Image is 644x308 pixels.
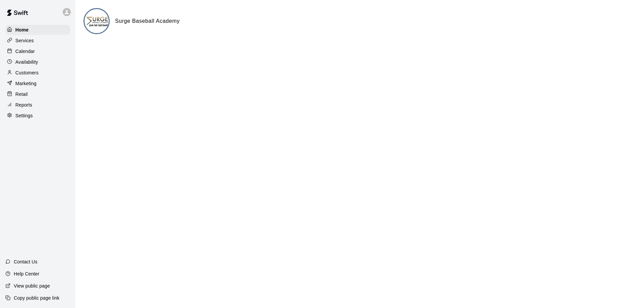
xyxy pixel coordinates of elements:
[5,68,70,78] a: Customers
[15,69,39,76] p: Customers
[14,295,59,301] p: Copy public page link
[15,91,28,98] p: Retail
[85,9,110,34] img: Surge Baseball Academy logo
[14,283,50,289] p: View public page
[14,270,39,277] p: Help Center
[5,36,70,46] a: Services
[5,100,70,110] a: Reports
[15,112,33,119] p: Settings
[5,89,70,99] a: Retail
[5,57,70,67] a: Availability
[15,80,37,87] p: Marketing
[5,46,70,56] a: Calendar
[15,102,32,108] p: Reports
[14,258,38,265] p: Contact Us
[5,25,70,35] a: Home
[15,48,35,55] p: Calendar
[15,37,34,44] p: Services
[115,17,180,25] h6: Surge Baseball Academy
[5,78,70,88] a: Marketing
[15,26,29,33] p: Home
[15,59,38,65] p: Availability
[5,111,70,121] a: Settings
